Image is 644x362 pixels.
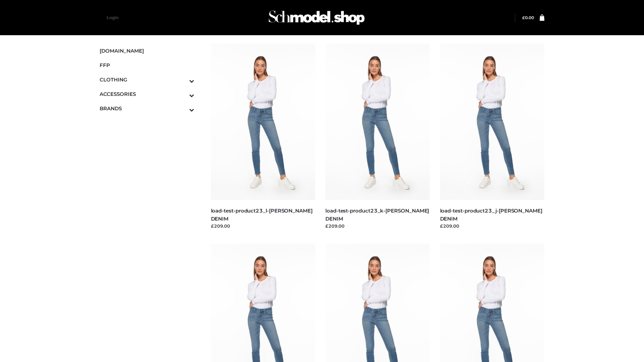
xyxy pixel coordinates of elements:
button: Toggle Submenu [171,101,194,116]
span: [DOMAIN_NAME] [100,47,194,55]
span: ACCESSORIES [100,90,194,98]
span: CLOTHING [100,76,194,83]
a: FFP [100,58,194,72]
a: BRANDSToggle Submenu [100,101,194,116]
a: load-test-product23_l-[PERSON_NAME] DENIM [211,207,313,222]
div: £209.00 [440,223,545,229]
button: Toggle Submenu [171,87,194,101]
a: load-test-product23_k-[PERSON_NAME] DENIM [325,207,429,222]
bdi: 0.00 [522,15,534,20]
a: [DOMAIN_NAME] [100,44,194,58]
a: £0.00 [522,15,534,20]
a: CLOTHINGToggle Submenu [100,72,194,87]
span: £ [522,15,525,20]
span: FFP [100,61,194,69]
a: Login [107,15,118,20]
button: Toggle Submenu [171,72,194,87]
span: BRANDS [100,105,194,112]
img: Schmodel Admin 964 [266,4,367,31]
div: £209.00 [325,223,430,229]
a: ACCESSORIESToggle Submenu [100,87,194,101]
div: £209.00 [211,223,316,229]
a: load-test-product23_j-[PERSON_NAME] DENIM [440,207,542,222]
